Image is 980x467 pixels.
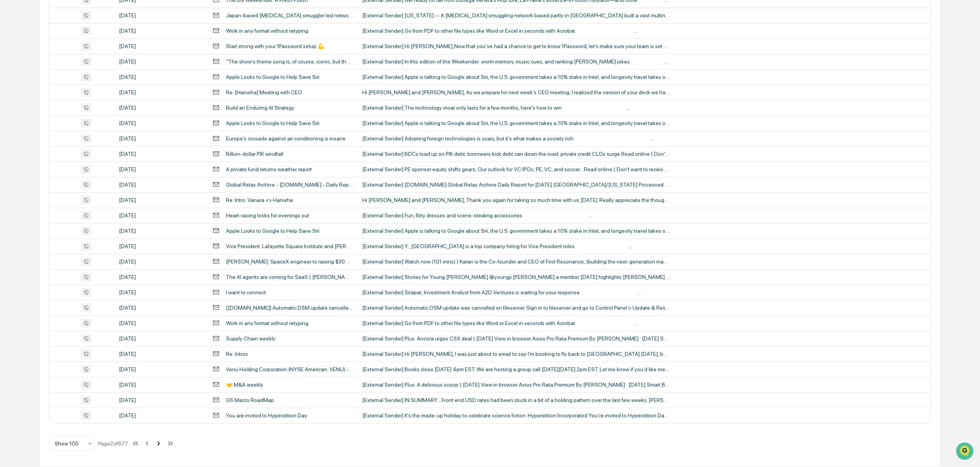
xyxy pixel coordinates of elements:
[15,112,48,120] span: Data Lookup
[226,412,307,419] div: You are invited to Hyperstition Day
[56,98,62,104] div: 🗄️
[26,59,126,67] div: Start new chat
[363,74,671,80] div: [External Sender] Apple is talking to Google about Siri, the U.S. government takes a 10% stake in...
[226,289,266,295] div: I want to connect
[226,28,308,34] div: Work in any format without retyping
[226,182,353,188] div: Global Relay Archive - [DOMAIN_NAME] - Daily Report for [DATE]
[119,43,203,49] div: [DATE]
[226,335,276,342] div: Supply Chain weekly
[119,382,203,388] div: [DATE]
[119,397,203,403] div: [DATE]
[119,212,203,218] div: [DATE]
[363,43,671,49] div: [External Sender] Hi [PERSON_NAME],Now that you’ve had a chance to get to know 1Password, let’s m...
[119,289,203,295] div: [DATE]
[363,320,671,326] div: [External Sender] Go from PDF to other file types like Word or Excel in seconds with Acrobat. ‌ ‌...
[226,382,263,388] div: 🤝 M&A weekly
[119,74,203,80] div: [DATE]
[363,182,671,188] div: [External Sender] [DOMAIN_NAME] Global Relay Archive Daily Report for [DATE] [GEOGRAPHIC_DATA]/[U...
[226,320,308,326] div: Work in any format without retyping
[131,62,140,71] button: Start new chat
[226,212,309,218] div: Heart-racing looks for evenings out
[226,397,274,403] div: GS Macro RoadMap
[119,89,203,95] div: [DATE]
[54,130,93,137] a: Powered byPylon
[119,366,203,372] div: [DATE]
[119,351,203,357] div: [DATE]
[119,197,203,203] div: [DATE]
[363,166,671,172] div: [External Sender] PE sponsor equity shifts gears; Our outlook for VC IPOs; PE, VC, and soccer... ...
[119,243,203,249] div: [DATE]
[363,135,671,142] div: [External Sender] Adopting foreign technologies is scary, but it's what makes a society rich. ͏ ­...
[363,351,671,357] div: [External Sender] Hi [PERSON_NAME], I was just about to email to say I'm booking to fly back to [...
[363,151,671,157] div: [External Sender] BDCs load up on PIK debt; borrowers kick debt can down the road; private credit...
[226,259,353,265] div: [PERSON_NAME]: SpaceX engineer to raising $30 million for First Resonance
[119,412,203,419] div: [DATE]
[77,131,93,137] span: Pylon
[119,228,203,234] div: [DATE]
[226,274,353,280] div: The AI agents are coming for SaaS | [PERSON_NAME]
[226,89,302,95] div: Re: [Hanwha] Meeting with CEO
[226,120,319,126] div: Apple Looks to Google to Help Save Siri
[53,94,99,108] a: 🗄️Attestations
[226,305,353,311] div: [[DOMAIN_NAME]] Automatic DSM update cancelled on fileserver
[5,94,53,108] a: 🖐️Preclearance
[363,289,671,295] div: [External Sender] Sirapat, Investment Analyst from A2D Ventures is waiting for your response ͏ ͏ ...
[363,382,671,388] div: [External Sender] Plus: A delicious scoop | [DATE] View in browser Axios Pro Rata Premium By [PER...
[26,67,97,73] div: We're available if you need us!
[226,366,353,372] div: Venu Holding Corporation (NYSE American: VENU) - Follow-On Offering
[20,35,127,43] input: Clear
[119,305,203,311] div: [DATE]
[119,28,203,34] div: [DATE]
[119,105,203,111] div: [DATE]
[363,274,671,280] div: [External Sender] Stories for Young [PERSON_NAME] @youngji.[PERSON_NAME] a member [DATE] highligh...
[363,366,671,372] div: [External Sender] Books close [DATE] 4pm EST. We are hosting a group call [DATE][DATE] 2pm EST. L...
[363,58,671,65] div: [External Sender] In this edition of the Weekender: worm memory, music cues, and ranking [PERSON_...
[226,166,312,172] div: A private fund returns weather report
[119,274,203,280] div: [DATE]
[119,120,203,126] div: [DATE]
[8,98,14,104] div: 🖐️
[363,89,671,95] div: Hi [PERSON_NAME] and [PERSON_NAME], As we prepare for next week's CEO meeting, I realized the ver...
[363,12,671,18] div: [External Sender] [US_STATE] -- A [MEDICAL_DATA] smuggling network based partly in [GEOGRAPHIC_DA...
[8,17,140,29] p: How can we help?
[5,109,52,123] a: 🔎Data Lookup
[226,135,346,142] div: Europe's crusade against air conditioning is insane
[363,412,671,419] div: [External Sender] It's the made-up holiday to celebrate science fiction. Hyperstition Incorporate...
[8,113,14,119] div: 🔎
[226,197,293,203] div: Re: Intro: Vanara <> Hanwha
[64,97,95,105] span: Attestations
[363,335,671,342] div: [External Sender] Plus: Ancora urges CSX deal | [DATE] View in browser Axios Pro Rata Premium By ...
[226,151,283,157] div: Billion-dollar PIK windfall
[226,74,319,80] div: Apple Looks to Google to Help Save Siri
[226,12,353,18] div: Japan-based [MEDICAL_DATA] smuggler led network across [GEOGRAPHIC_DATA], [GEOGRAPHIC_DATA] and more
[119,320,203,326] div: [DATE]
[119,259,203,265] div: [DATE]
[363,28,671,34] div: [External Sender] Go from PDF to other file types like Word or Excel in seconds with Acrobat. ‌ ‌...
[363,120,671,126] div: [External Sender] Apple is talking to Google about Siri, the U.S. government takes a 10% stake in...
[955,442,976,462] iframe: Open customer support
[8,59,22,73] img: 1746055101610-c473b297-6a78-478c-a979-82029cc54cd1
[363,259,671,265] div: [External Sender] Watch now (101 mins) | Karan is the Co-founder and CEO of First Resonance, (bui...
[119,58,203,65] div: [DATE]
[119,151,203,157] div: [DATE]
[226,43,324,49] div: Start strong with your 1Password setup 💪
[363,305,671,311] div: [External Sender] Automatic DSM update was cancelled on fileserver. Sign in to fileserver and go ...
[363,228,671,234] div: [External Sender] Apple is talking to Google about Siri, the U.S. government takes a 10% stake in...
[363,243,671,249] div: [External Sender] Y., [GEOGRAPHIC_DATA] is a top company hiring for Vice President roles ͏ ͏ ͏ ͏ ...
[226,228,319,234] div: Apple Looks to Google to Help Save Siri
[119,12,203,18] div: [DATE]
[119,135,203,142] div: [DATE]
[119,166,203,172] div: [DATE]
[226,351,248,357] div: Re: Intros
[363,212,671,218] div: [External Sender] Fun, flirty dresses and scene-stealing accessories ‌ ‌ ‌ ‌ ‌ ‌ ‌ ‌ ‌ ‌ ‌ ‌ ‌ ‌ ...
[98,440,128,447] div: Page 2 of 877
[15,97,50,105] span: Preclearance
[226,58,353,65] div: “The show’s theme song is, of course, iconic, but that’s not the same thing as good”
[363,397,671,403] div: [External Sender] IN SUMMARY... Front end USD rates had been stuck in a bit of a holding pattern ...
[363,105,671,111] div: [External Sender] The technology moat only lasts for a few months, here's how to win ‌ ‌ ‌ ‌ ‌ ‌ ...
[363,197,671,203] div: Hi [PERSON_NAME] and [PERSON_NAME], Thank you again for taking so much time with us [DATE]. Reall...
[119,335,203,342] div: [DATE]
[119,182,203,188] div: [DATE]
